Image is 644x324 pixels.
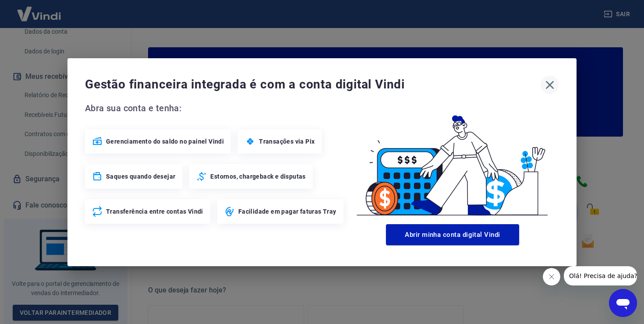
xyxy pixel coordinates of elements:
span: Transações via Pix [259,137,315,146]
iframe: Fechar mensagem [543,268,560,285]
iframe: Mensagem da empresa [564,266,637,285]
button: Abrir minha conta digital Vindi [386,224,519,245]
span: Saques quando desejar [106,172,175,181]
span: Gerenciamento do saldo no painel Vindi [106,137,224,146]
span: Abra sua conta e tenha: [85,101,346,115]
iframe: Botão para abrir a janela de mensagens [609,289,637,317]
span: Facilidade em pagar faturas Tray [238,207,336,216]
span: Transferência entre contas Vindi [106,207,203,216]
span: Estornos, chargeback e disputas [210,172,305,181]
span: Gestão financeira integrada é com a conta digital Vindi [85,76,541,93]
img: Good Billing [346,101,559,221]
span: Olá! Precisa de ajuda? [5,6,74,13]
